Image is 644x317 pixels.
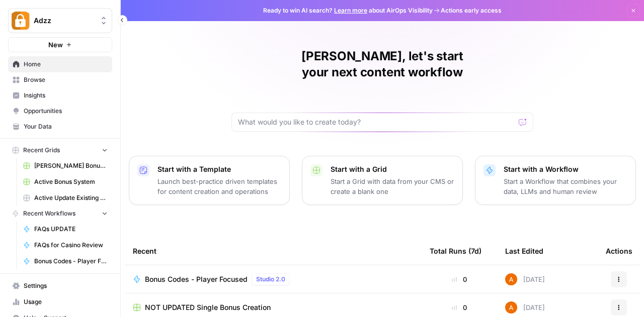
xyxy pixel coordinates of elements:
[23,146,60,155] span: Recent Grids
[505,273,517,285] img: 1uqwqwywk0hvkeqipwlzjk5gjbnq
[430,274,489,284] div: 0
[133,237,414,265] div: Recent
[19,221,112,237] a: FAQs UPDATE
[606,237,632,265] div: Actions
[8,206,112,221] button: Recent Workflows
[504,164,627,174] p: Start with a Workflow
[133,302,414,312] a: NOT UPDATED Single Bonus Creation
[145,302,271,312] span: NOT UPDATED Single Bonus Creation
[24,297,108,306] span: Usage
[263,6,433,15] span: Ready to win AI search? about AirOps Visibility
[334,7,367,14] a: Learn more
[441,6,502,15] span: Actions early access
[133,273,414,285] a: Bonus Codes - Player FocusedStudio 2.0
[34,257,108,266] span: Bonus Codes - Player Focused
[505,301,517,313] img: 1uqwqwywk0hvkeqipwlzjk5gjbnq
[8,119,112,135] a: Your Data
[8,37,112,52] button: New
[34,193,108,202] span: Active Update Existing Post
[331,176,454,196] p: Start a Grid with data from your CMS or create a blank one
[8,72,112,88] a: Browse
[504,176,627,196] p: Start a Workflow that combines your data, LLMs and human review
[23,209,75,218] span: Recent Workflows
[12,12,30,30] img: Adzz Logo
[19,190,112,206] a: Active Update Existing Post
[24,107,108,116] span: Opportunities
[475,156,636,205] button: Start with a WorkflowStart a Workflow that combines your data, LLMs and human review
[24,281,108,290] span: Settings
[157,164,281,174] p: Start with a Template
[238,117,515,127] input: What would you like to create today?
[331,164,454,174] p: Start with a Grid
[505,273,545,285] div: [DATE]
[430,237,481,265] div: Total Runs (7d)
[19,174,112,190] a: Active Bonus System
[24,122,108,131] span: Your Data
[8,87,112,103] a: Insights
[24,91,108,100] span: Insights
[8,56,112,72] a: Home
[24,75,108,84] span: Browse
[34,225,108,234] span: FAQs UPDATE
[19,253,112,269] a: Bonus Codes - Player Focused
[8,103,112,119] a: Opportunities
[19,237,112,253] a: FAQs for Casino Review
[8,143,112,158] button: Recent Grids
[34,16,95,26] span: Adzz
[505,301,545,313] div: [DATE]
[19,158,112,174] a: [PERSON_NAME] Bonus Grid
[430,302,489,312] div: 0
[48,40,63,50] span: New
[129,156,290,205] button: Start with a TemplateLaunch best-practice driven templates for content creation and operations
[505,237,543,265] div: Last Edited
[34,177,108,186] span: Active Bonus System
[24,60,108,69] span: Home
[256,275,285,284] span: Studio 2.0
[34,161,108,170] span: [PERSON_NAME] Bonus Grid
[157,176,281,196] p: Launch best-practice driven templates for content creation and operations
[145,274,248,284] span: Bonus Codes - Player Focused
[231,48,533,80] h1: [PERSON_NAME], let's start your next content workflow
[8,294,112,310] a: Usage
[8,278,112,294] a: Settings
[8,8,112,33] button: Workspace: Adzz
[34,241,108,250] span: FAQs for Casino Review
[302,156,463,205] button: Start with a GridStart a Grid with data from your CMS or create a blank one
